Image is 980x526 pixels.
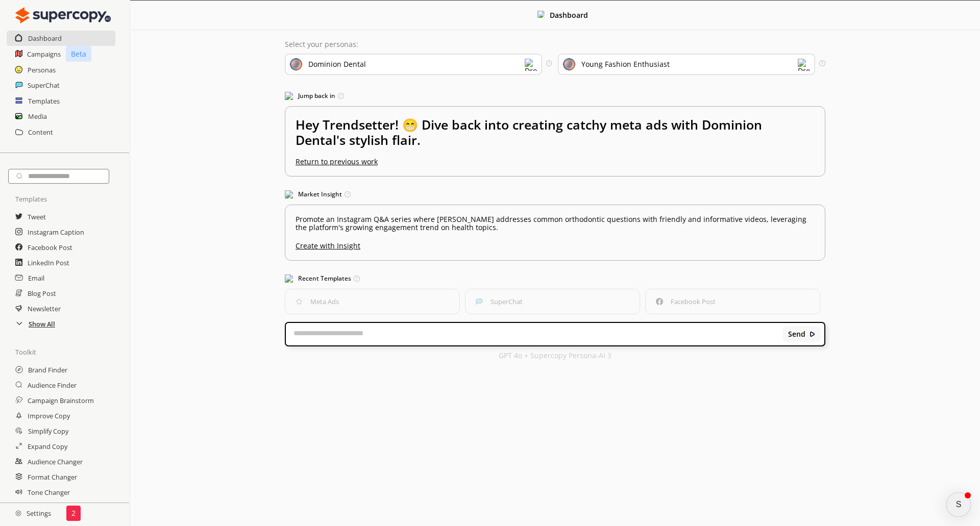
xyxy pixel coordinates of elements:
img: Tooltip Icon [338,93,344,99]
h3: Market Insight [285,187,825,202]
a: Media [28,109,47,124]
img: Close [537,11,545,18]
img: Market Insight [285,190,293,198]
img: Tooltip Icon [345,191,351,197]
img: Dropdown Icon [798,59,810,71]
img: Tooltip Icon [354,275,360,282]
a: Show All [29,316,55,332]
img: Meta Ads [296,298,303,305]
img: SuperChat [476,298,483,305]
img: Close [15,5,111,26]
img: Tooltip Icon [546,60,552,66]
img: Jump Back In [285,92,293,100]
p: Beta [66,46,91,62]
a: Format Changer [28,469,77,485]
u: Return to previous work [296,157,378,166]
img: Close [15,510,21,516]
div: Young Fashion Enthusiast [581,60,670,68]
a: Personas [28,62,56,78]
a: SuperChat [28,78,60,93]
a: Simplify Copy [28,423,68,439]
p: Select your personas: [285,40,825,48]
p: Promote an Instagram Q&A series where [PERSON_NAME] addresses common orthodontic questions with f... [296,215,815,232]
h3: Recent Templates [285,271,825,286]
a: Expand Copy [28,439,67,454]
a: Tone Changer [28,485,70,500]
img: Tooltip Icon [819,60,825,66]
button: atlas-launcher [946,492,971,517]
p: 2 [71,509,76,517]
a: Improve Copy [28,408,70,423]
a: Brand Finder [28,362,67,378]
div: Dominion Dental [308,60,366,68]
img: Dropdown Icon [525,59,537,71]
button: SuperChatSuperChat [465,289,640,314]
a: Dashboard [28,31,62,46]
u: Create with Insight [296,237,815,250]
img: Brand Icon [290,58,302,70]
button: Facebook PostFacebook Post [645,289,820,314]
a: Content [28,124,53,140]
a: Audience Finder [28,378,77,393]
a: Facebook Post [28,240,72,255]
b: Dashboard [550,10,588,20]
h3: Jump back in [285,88,825,104]
a: Audience Changer [28,454,83,469]
a: Campaign Brainstorm [28,393,94,408]
img: Audience Icon [563,58,575,70]
p: GPT 4o + Supercopy Persona-AI 3 [499,352,611,360]
a: Newsletter [28,301,61,316]
a: LinkedIn Post [28,255,69,270]
a: Templates [28,93,60,109]
img: Close [809,331,816,338]
a: Campaigns [27,46,61,62]
a: Instagram Caption [28,224,84,240]
b: Send [788,330,805,338]
a: Tweet [28,209,46,224]
img: Facebook Post [656,298,663,305]
button: Meta AdsMeta Ads [285,289,460,314]
h2: Hey Trendsetter! 😁 Dive back into creating catchy meta ads with Dominion Dental's stylish flair. [296,117,815,158]
img: Popular Templates [285,274,293,283]
a: Email [28,270,44,286]
a: Blog Post [28,286,56,301]
div: atlas-message-author-avatar [946,492,971,517]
